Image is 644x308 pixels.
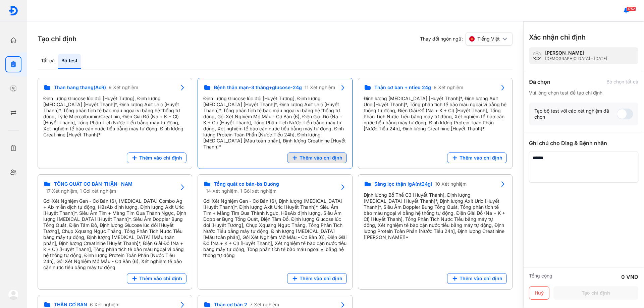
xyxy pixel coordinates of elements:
[206,188,276,194] span: 14 Xét nghiệm, 1 Gói xét nghiệm
[477,36,500,42] span: Tiếng Việt
[529,90,638,96] div: Vui lòng chọn test để tạo chỉ định
[627,6,636,11] span: 1752
[139,155,182,161] span: Thêm vào chỉ định
[8,6,18,16] img: logo
[58,54,81,69] div: Bộ test
[214,302,247,308] span: Thận cơ bản 2
[545,50,607,56] div: [PERSON_NAME]
[374,181,432,187] span: Sàng lọc thận IgA(nt24g)
[529,78,550,86] div: Đã chọn
[460,275,502,282] span: Thêm vào chỉ định
[606,79,638,85] div: Bỏ chọn tất cả
[38,34,76,44] h3: Tạo chỉ định
[364,192,507,240] div: Định lượng Bổ Thể C3 [Huyết Thanh], Định lượng [MEDICAL_DATA] [Huyết Thanh]*, Định lượng Axit Uri...
[109,84,138,90] span: 9 Xét nghiệm
[529,273,552,281] div: Tổng cộng
[545,56,607,61] div: [DEMOGRAPHIC_DATA] - [DATE]
[374,84,431,90] span: Thận cơ ban + ntieu 24g
[54,302,87,308] span: THẬN CƠ BẢN
[553,286,638,300] button: Tạo chỉ định
[364,96,507,132] div: Định lượng [MEDICAL_DATA] [Huyết Thanh]*, Định lượng Axit Uric [Huyết Thanh]*, Tổng phân tích tế ...
[139,275,182,282] span: Thêm vào chỉ định
[203,96,346,150] div: Định lượng Glucose lúc đói [Huyết Tương], Định lượng [MEDICAL_DATA] [Huyết Thanh]*, Định lượng Ax...
[300,275,342,282] span: Thêm vào chỉ định
[420,32,513,46] div: Thay đổi ngôn ngữ:
[127,273,186,284] button: Thêm vào chỉ định
[127,152,186,163] button: Thêm vào chỉ định
[54,181,132,187] span: TỔNG QUÁT CƠ BẢN-THẬN- NAM
[203,198,346,258] div: Gói Xét Nghiệm Gan - Cơ Bản (6), Định lượng [MEDICAL_DATA] [Huyết Thanh]*, Định lượng Axit Uric [...
[529,286,549,300] button: Huỷ
[8,289,19,300] img: logo
[529,33,586,42] h3: Xác nhận chỉ định
[447,152,507,163] button: Thêm vào chỉ định
[43,198,186,270] div: Gói Xét Nghiệm Gan - Cơ Bản (6), [MEDICAL_DATA] Combo Ag + Ab miễn dịch tự động, HBsAb định lượng...
[287,273,347,284] button: Thêm vào chỉ định
[447,273,507,284] button: Thêm vào chỉ định
[435,181,467,187] span: 10 Xét nghiệm
[305,84,335,90] span: 11 Xét nghiệm
[529,139,638,147] div: Ghi chú cho Diag & Bệnh nhân
[38,54,58,69] div: Tất cả
[214,84,302,90] span: Bệnh thận mạn-3 tháng+glucose-24g
[46,188,116,194] span: 17 Xét nghiệm, 1 Gói xét nghiệm
[43,96,186,138] div: Định lượng Glucose lúc đói [Huyết Tương], Định lượng [MEDICAL_DATA] [Huyết Thanh]*, Định lượng Ax...
[621,273,638,281] div: 0 VND
[250,302,279,308] span: 7 Xét nghiệm
[214,181,279,187] span: Tổng quát cơ bản-bs Dương
[287,152,347,163] button: Thêm vào chỉ định
[90,302,119,308] span: 6 Xét nghiệm
[460,155,502,161] span: Thêm vào chỉ định
[300,155,342,161] span: Thêm vào chỉ định
[534,108,617,120] div: Tạo bộ test với các xét nghiệm đã chọn
[54,84,106,90] span: Than hang thang(AcR)
[434,84,463,90] span: 8 Xét nghiệm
